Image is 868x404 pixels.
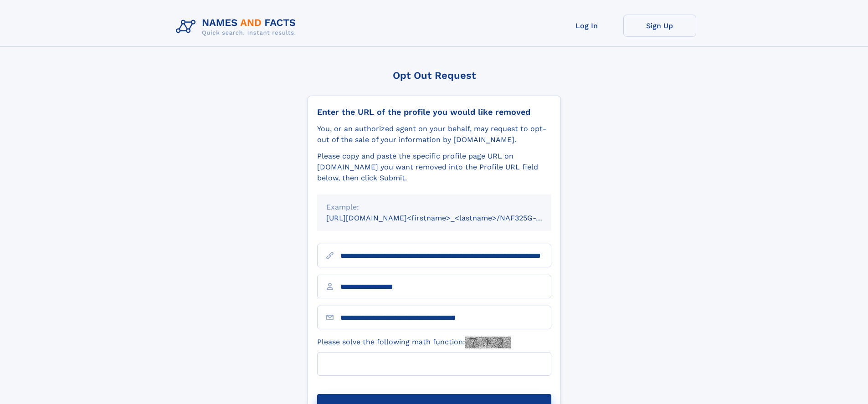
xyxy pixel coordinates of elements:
a: Sign Up [623,15,696,37]
img: Logo Names and Facts [172,15,303,39]
div: You, or an authorized agent on your behalf, may request to opt-out of the sale of your informatio... [317,123,551,145]
div: Please copy and paste the specific profile page URL on [DOMAIN_NAME] you want removed into the Pr... [317,151,551,184]
div: Opt Out Request [308,70,561,81]
div: Example: [326,202,542,213]
div: Enter the URL of the profile you would like removed [317,107,551,117]
label: Please solve the following math function: [317,337,511,348]
small: [URL][DOMAIN_NAME]<firstname>_<lastname>/NAF325G-xxxxxxxx [326,214,569,222]
a: Log In [550,15,623,37]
